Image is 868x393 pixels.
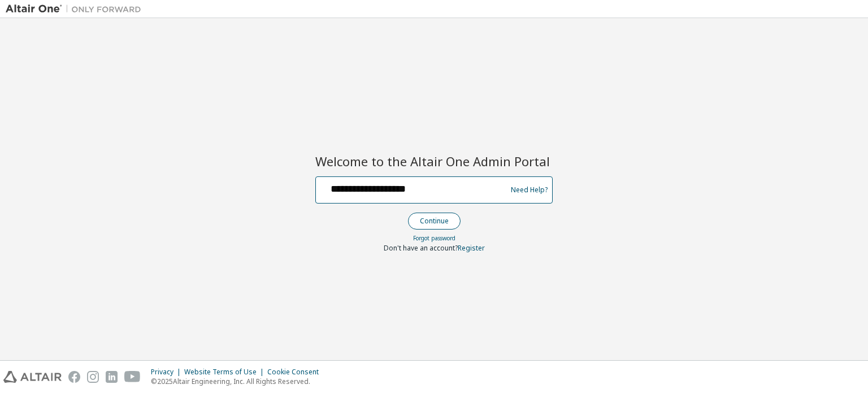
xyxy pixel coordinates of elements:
span: Don't have an account? [384,243,458,253]
img: facebook.svg [68,371,80,383]
a: Register [458,243,485,253]
div: Cookie Consent [267,368,325,377]
img: youtube.svg [124,371,141,383]
img: instagram.svg [87,371,99,383]
img: linkedin.svg [106,371,118,383]
a: Need Help? [511,189,548,190]
button: Continue [408,213,461,230]
div: Privacy [151,368,184,377]
h2: Welcome to the Altair One Admin Portal [315,153,553,169]
img: altair_logo.svg [3,371,62,383]
div: Website Terms of Use [184,368,267,377]
img: Altair One [6,3,147,15]
a: Forgot password [413,234,455,242]
p: © 2025 Altair Engineering, Inc. All Rights Reserved. [151,377,325,386]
